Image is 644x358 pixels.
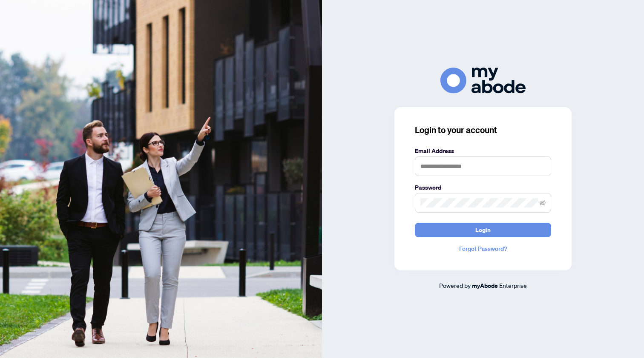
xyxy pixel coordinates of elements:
label: Email Address [415,146,551,156]
button: Login [415,223,551,237]
span: Enterprise [499,281,527,289]
span: eye-invisible [540,200,546,206]
img: ma-logo [440,68,526,94]
span: Powered by [439,281,471,289]
a: myAbode [472,281,498,290]
a: Forgot Password? [415,244,551,253]
h3: Login to your account [415,124,551,136]
label: Password [415,183,551,192]
span: Login [475,223,491,237]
